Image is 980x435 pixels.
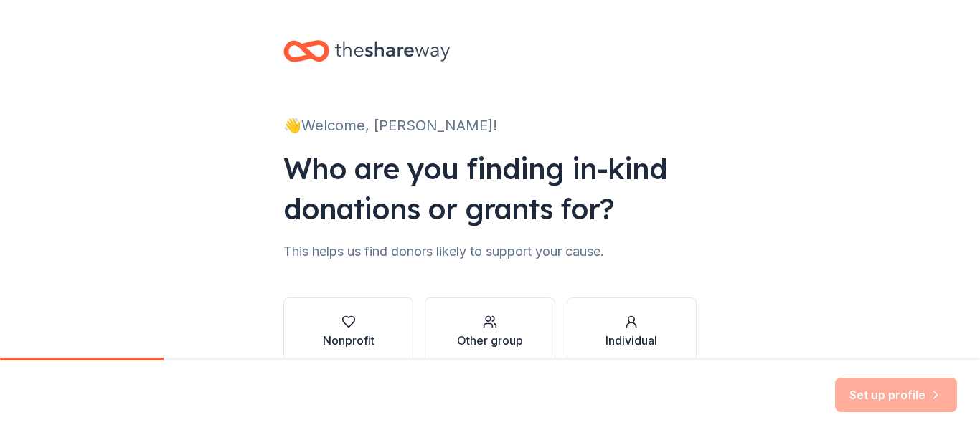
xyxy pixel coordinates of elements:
div: 👋 Welcome, [PERSON_NAME]! [283,114,697,137]
div: This helps us find donors likely to support your cause. [283,240,697,263]
div: Individual [606,332,657,349]
div: Who are you finding in-kind donations or grants for? [283,148,697,229]
button: Other group [425,297,555,366]
button: Nonprofit [283,297,413,366]
div: Other group [457,332,523,349]
button: Individual [567,297,697,366]
div: Nonprofit [323,332,374,349]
